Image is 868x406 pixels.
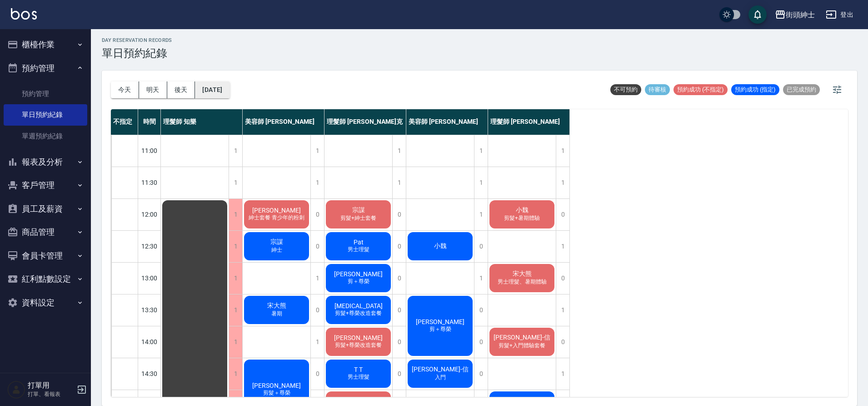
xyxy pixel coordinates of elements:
[250,207,303,214] span: [PERSON_NAME]
[269,238,285,246] span: 宗謀
[339,214,378,222] span: 剪髮+紳士套餐
[556,231,569,262] div: 1
[229,199,242,230] div: 1
[488,109,570,135] div: 理髮師 [PERSON_NAME]
[496,278,549,286] span: 男士理髮、暑期體驗
[392,263,406,294] div: 0
[556,263,569,294] div: 0
[4,267,87,291] button: 紅利點數設定
[346,278,371,285] span: 剪＋尊榮
[392,167,406,198] div: 1
[4,244,87,268] button: 會員卡管理
[556,326,569,358] div: 0
[392,294,406,326] div: 0
[138,109,161,135] div: 時間
[229,263,242,294] div: 1
[324,109,406,135] div: 理髮師 [PERSON_NAME]克
[406,109,488,135] div: 美容師 [PERSON_NAME]
[229,326,242,358] div: 1
[492,334,552,342] span: [PERSON_NAME]-信
[247,214,306,222] span: 紳士套餐 青少年的粉刺
[310,135,324,167] div: 1
[111,109,138,135] div: 不指定
[474,167,488,198] div: 1
[556,167,569,198] div: 1
[195,81,229,98] button: [DATE]
[4,33,87,56] button: 櫃檯作業
[346,246,371,254] span: 男士理髮
[410,365,470,374] span: [PERSON_NAME]-信
[731,86,779,94] span: 預約成功 (指定)
[229,358,242,390] div: 1
[139,81,167,98] button: 明天
[474,135,488,167] div: 1
[474,326,488,358] div: 0
[350,206,367,214] span: 宗謀
[332,270,384,278] span: [PERSON_NAME]
[138,198,161,230] div: 12:00
[310,326,324,358] div: 1
[161,109,243,135] div: 理髮師 知樂
[352,366,364,373] span: T T
[333,302,384,310] span: [MEDICAL_DATA]
[497,342,547,350] span: 剪髮+入門體驗套餐
[346,373,371,381] span: 男士理髮
[4,197,87,221] button: 員工及薪資
[310,231,324,262] div: 0
[261,389,292,397] span: 剪髮＋尊榮
[610,86,641,94] span: 不可預約
[4,173,87,197] button: 客戶管理
[474,358,488,390] div: 0
[28,381,74,390] h5: 打單用
[138,262,161,294] div: 13:00
[229,135,242,167] div: 1
[310,263,324,294] div: 1
[229,294,242,326] div: 1
[428,325,453,333] span: 剪＋尊榮
[392,326,406,358] div: 0
[102,47,172,60] h3: 單日預約紀錄
[7,381,25,399] img: Person
[673,86,728,94] span: 預約成功 (不指定)
[432,242,449,250] span: 小魏
[511,270,534,278] span: 宋大熊
[11,8,37,20] img: Logo
[138,358,161,390] div: 14:30
[333,341,384,349] span: 剪髮+尊榮改造套餐
[4,56,87,80] button: 預約管理
[28,390,74,398] p: 打單、看報表
[4,83,87,104] a: 預約管理
[138,230,161,262] div: 12:30
[332,334,384,341] span: [PERSON_NAME]
[102,37,172,43] h2: day Reservation records
[771,5,818,24] button: 街頭紳士
[474,199,488,230] div: 1
[269,246,284,254] span: 紳士
[4,104,87,125] a: 單日預約紀錄
[4,291,87,315] button: 資料設定
[514,206,530,214] span: 小魏
[4,126,87,147] a: 單週預約紀錄
[414,318,466,325] span: [PERSON_NAME]
[392,199,406,230] div: 0
[822,6,857,23] button: 登出
[783,86,820,94] span: 已完成預約
[243,109,324,135] div: 美容師 [PERSON_NAME]
[786,9,815,20] div: 街頭紳士
[645,86,670,94] span: 待審核
[229,167,242,198] div: 1
[474,294,488,326] div: 0
[138,294,161,326] div: 13:30
[4,220,87,244] button: 商品管理
[392,135,406,167] div: 1
[556,199,569,230] div: 0
[310,167,324,198] div: 1
[502,214,542,222] span: 剪髮+暑期體驗
[748,5,767,24] button: save
[111,81,139,98] button: 今天
[333,310,384,317] span: 剪髮+尊榮改造套餐
[433,374,448,381] span: 入門
[556,294,569,326] div: 1
[138,167,161,198] div: 11:30
[310,294,324,326] div: 0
